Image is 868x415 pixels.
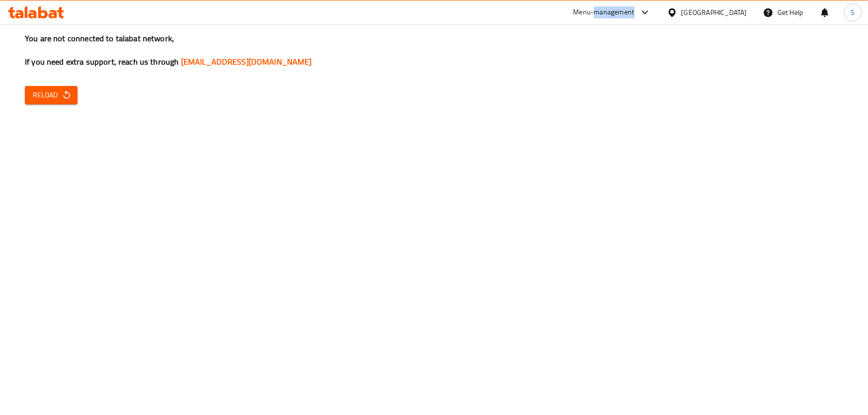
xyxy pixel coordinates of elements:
[25,33,843,68] h3: You are not connected to talabat network, If you need extra support, reach us through
[25,86,78,104] button: Reload
[574,6,635,18] div: Menu-management
[181,54,312,69] a: [EMAIL_ADDRESS][DOMAIN_NAME]
[33,89,70,101] span: Reload
[681,7,747,18] div: [GEOGRAPHIC_DATA]
[851,7,855,18] span: S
